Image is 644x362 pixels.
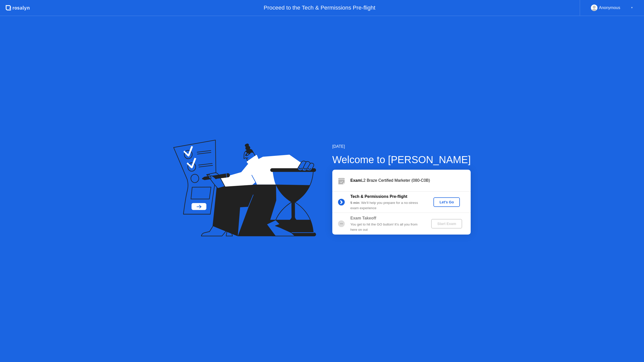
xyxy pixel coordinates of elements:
div: Let's Go [435,200,458,204]
b: Exam [350,178,361,183]
div: L2 Braze Certified Marketer (080-C0B) [350,177,471,184]
b: Exam Takeoff [350,216,376,220]
div: [DATE] [332,144,471,150]
b: 5 min [350,201,359,205]
button: Let's Go [433,197,460,207]
div: Welcome to [PERSON_NAME] [332,152,471,167]
b: Tech & Permissions Pre-flight [350,194,407,199]
div: Anonymous [599,5,620,11]
div: You get to hit the GO button! It’s all you from here on out [350,222,423,232]
div: ▼ [631,5,633,11]
div: : We’ll help you prepare for a no-stress exam experience [350,200,423,211]
div: Start Exam [433,222,460,226]
button: Start Exam [431,219,462,229]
